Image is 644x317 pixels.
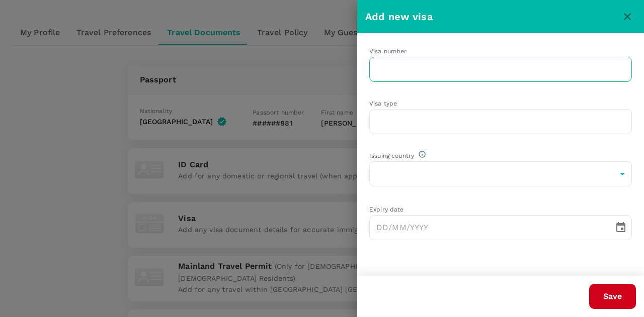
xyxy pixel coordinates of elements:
button: Choose date [611,218,631,238]
span: Expiry date [369,206,404,213]
button: close [619,8,636,25]
button: Save [589,284,636,309]
span: Visa number [369,48,407,55]
span: Issuing country [369,152,414,159]
span: Visa type [369,100,397,107]
h6: Add new visa [365,9,619,25]
div: ​ [369,161,632,186]
input: DD/MM/YYYY [369,215,607,240]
